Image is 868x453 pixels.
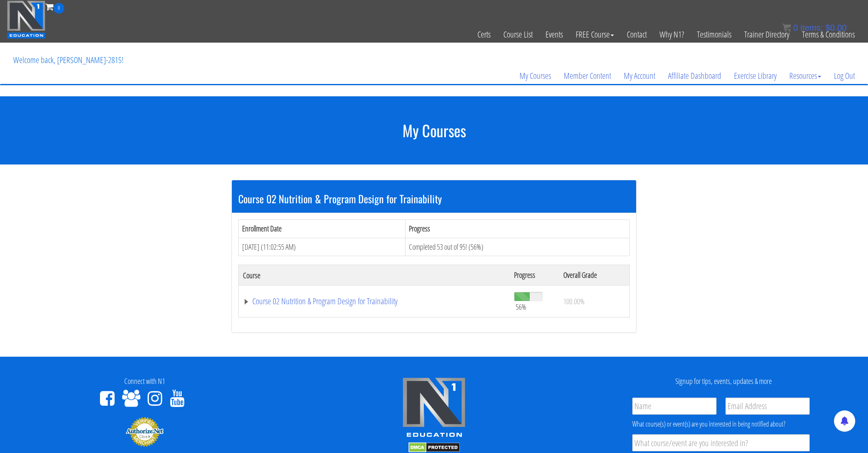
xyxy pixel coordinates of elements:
[7,0,46,39] img: n1-education
[238,193,630,204] h3: Course 02 Nutrition & Program Design for Trainability
[632,398,717,415] input: Name
[662,55,728,96] a: Affiliate Dashboard
[738,14,796,55] a: Trainer Directory
[559,286,629,317] td: 100.00%
[239,238,405,256] td: [DATE] (11:02:55 AM)
[793,23,798,32] span: 0
[6,377,283,386] h4: Connect with N1
[243,297,505,306] a: Course 02 Nutrition & Program Design for Trainability
[54,3,64,14] span: 0
[632,419,810,429] div: What course(s) or event(s) are you interested in being notified about?
[825,23,830,32] span: $
[7,43,130,77] p: Welcome back, [PERSON_NAME]-2815!
[782,23,791,32] img: icon11.png
[405,238,630,256] td: Completed 53 out of 95! (56%)
[239,219,405,238] th: Enrollment Date
[408,442,460,453] img: DMCA.com Protection Status
[585,377,862,386] h4: Signup for tips, events, updates & more
[557,55,617,96] a: Member Content
[471,14,497,55] a: Certs
[653,14,691,55] a: Why N1?
[405,219,630,238] th: Progress
[239,265,510,286] th: Course
[617,55,662,96] a: My Account
[828,55,861,96] a: Log Out
[800,23,823,32] span: items:
[559,265,629,286] th: Overall Grade
[691,14,738,55] a: Testimonials
[725,398,810,415] input: Email Address
[632,434,810,451] input: What course/event are you interested in?
[620,14,653,55] a: Contact
[402,377,466,440] img: n1-edu-logo
[728,55,783,96] a: Exercise Library
[510,265,559,286] th: Progress
[497,14,539,55] a: Course List
[539,14,569,55] a: Events
[796,14,861,55] a: Terms & Conditions
[516,302,526,312] span: 56%
[46,1,64,12] a: 0
[126,416,164,447] img: Authorize.Net Merchant - Click to Verify
[569,14,620,55] a: FREE Course
[825,23,847,32] bdi: 0.00
[782,23,847,32] a: 0 items: $0.00
[783,55,828,96] a: Resources
[513,55,557,96] a: My Courses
